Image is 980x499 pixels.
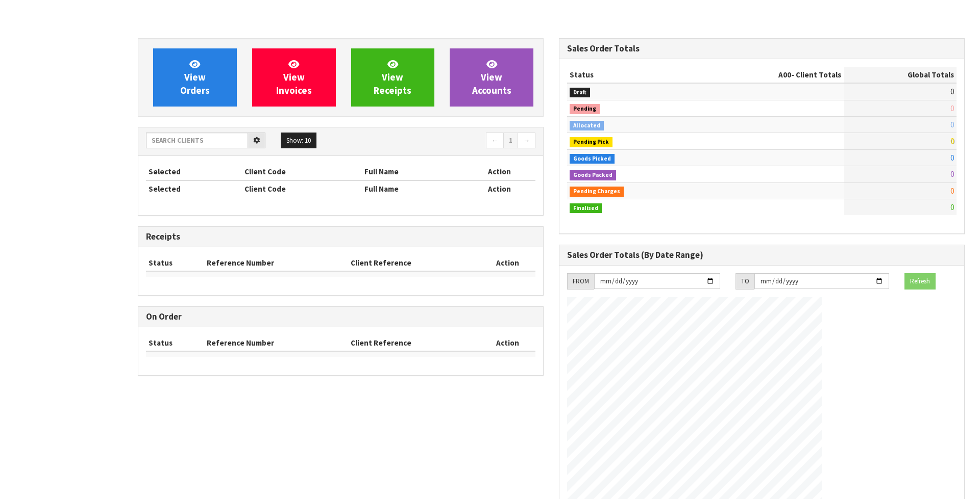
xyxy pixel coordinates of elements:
span: View Orders [180,58,210,96]
span: Pending Charges [570,187,624,197]
th: Reference Number [204,255,349,271]
span: 0 [950,136,954,146]
span: Goods Packed [570,170,616,180]
span: A00 [778,70,791,80]
span: Goods Picked [570,154,615,164]
th: - Client Totals [696,67,844,83]
span: View Invoices [276,58,312,96]
input: Search clients [146,133,248,148]
th: Status [146,255,204,271]
a: ViewInvoices [252,48,336,107]
span: Pending Pick [570,137,612,147]
span: 0 [950,202,954,212]
span: 0 [950,103,954,113]
a: ViewReceipts [351,48,435,107]
a: ← [486,133,504,149]
span: 0 [950,169,954,179]
nav: Page navigation [348,133,535,150]
span: Pending [570,104,600,114]
a: → [518,133,535,149]
th: Selected [146,180,242,197]
button: Refresh [904,273,936,290]
span: 0 [950,87,954,96]
th: Selected [146,164,242,180]
th: Full Name [362,164,463,180]
th: Action [479,255,535,271]
th: Client Reference [348,255,479,271]
h3: Sales Order Totals [567,44,957,54]
span: 0 [950,120,954,129]
span: Allocated [570,121,604,131]
th: Action [463,164,535,180]
h3: On Order [146,312,535,322]
th: Client Code [242,180,362,197]
span: 0 [950,153,954,163]
th: Reference Number [204,335,349,351]
a: ViewOrders [153,48,237,107]
span: Finalised [570,203,602,214]
th: Status [567,67,696,83]
span: View Accounts [472,58,511,96]
th: Full Name [362,180,463,197]
h3: Receipts [146,232,535,242]
a: 1 [503,133,518,149]
span: 0 [950,186,954,196]
a: ViewAccounts [450,48,533,107]
button: Show: 10 [281,133,316,149]
div: TO [736,273,754,290]
th: Action [479,335,535,351]
div: FROM [567,273,594,290]
th: Global Totals [844,67,957,83]
th: Status [146,335,204,351]
th: Action [463,180,535,197]
th: Client Reference [348,335,479,351]
span: View Receipts [374,58,411,96]
span: Draft [570,88,590,98]
th: Client Code [242,164,362,180]
h3: Sales Order Totals (By Date Range) [567,250,957,260]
